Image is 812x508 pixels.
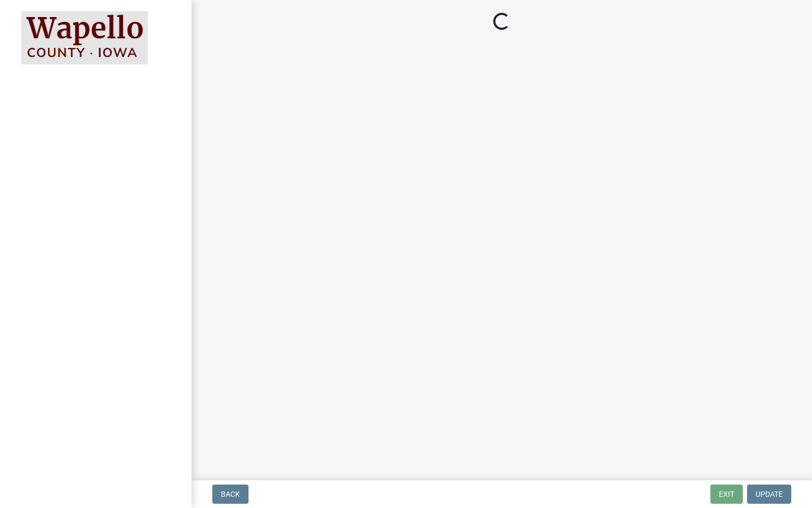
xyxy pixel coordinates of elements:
span: Update [756,490,783,498]
img: Wapello County, Iowa [21,11,148,64]
button: Update [747,485,791,504]
button: Exit [710,485,743,504]
span: Back [221,490,240,498]
button: Back [212,485,248,504]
